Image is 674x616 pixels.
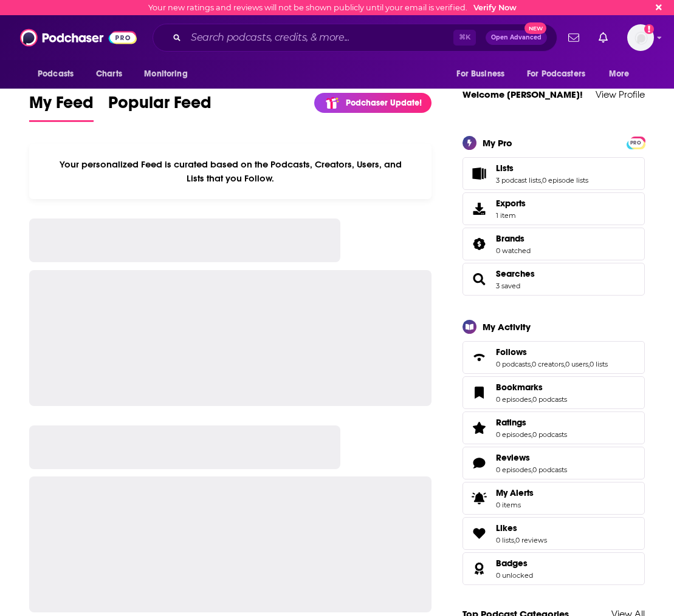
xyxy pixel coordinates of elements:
span: Podcasts [38,66,74,83]
span: Exports [467,200,491,217]
span: Logged in as charlottestone [627,24,654,51]
div: My Pro [483,137,512,149]
span: Badges [496,558,528,569]
span: Charts [96,66,122,83]
span: Lists [496,163,514,174]
span: , [514,536,515,544]
span: , [531,360,532,368]
button: open menu [448,63,520,86]
a: 0 podcasts [532,430,567,439]
span: Open Advanced [491,35,542,41]
a: Welcome [PERSON_NAME]! [463,89,583,100]
a: 0 watched [496,246,531,255]
span: Follows [496,347,527,357]
a: Follows [467,349,491,366]
button: open menu [519,63,603,86]
img: User Profile [627,24,654,51]
input: Search podcasts, credits, & more... [186,28,453,47]
span: My Feed [29,92,94,120]
span: PRO [628,138,643,147]
a: 0 episodes [496,430,531,439]
a: 0 users [565,360,588,368]
a: 0 lists [590,360,608,368]
span: , [531,395,532,404]
a: 0 podcasts [532,465,567,474]
a: My Alerts [463,482,645,515]
img: Podchaser - Follow, Share and Rate Podcasts [20,26,137,49]
span: , [564,360,565,368]
a: Likes [467,525,491,542]
span: Monitoring [144,66,187,83]
a: Ratings [496,417,567,428]
span: Reviews [463,447,645,479]
span: Ratings [496,417,526,428]
a: Show notifications dropdown [594,27,613,48]
p: Podchaser Update! [346,98,422,108]
a: Charts [88,63,129,86]
a: 0 podcasts [532,395,567,404]
span: , [588,360,590,368]
span: More [609,66,630,83]
span: , [531,465,532,474]
a: Bookmarks [467,384,491,401]
button: open menu [136,63,203,86]
a: Badges [467,560,491,577]
a: 0 reviews [515,536,547,544]
a: 0 creators [532,360,564,368]
span: Bookmarks [463,376,645,409]
button: Show profile menu [627,24,654,51]
a: 3 saved [496,282,520,290]
a: 0 episodes [496,395,531,404]
span: Brands [496,233,524,244]
div: Your personalized Feed is curated based on the Podcasts, Creators, Users, and Lists that you Follow. [29,144,432,199]
div: My Activity [483,321,531,333]
a: Lists [496,163,588,174]
a: Lists [467,165,491,182]
span: Lists [463,157,645,190]
a: 0 episode lists [542,176,588,184]
button: open menu [29,63,89,86]
a: Ratings [467,419,491,436]
button: open menu [600,63,645,86]
a: Brands [496,233,531,244]
a: 0 lists [496,536,514,544]
span: Searches [463,263,645,296]
a: View Profile [596,89,645,100]
button: Open AdvancedNew [486,30,547,45]
span: Likes [463,517,645,550]
a: 3 podcast lists [496,176,541,184]
span: Badges [463,552,645,585]
a: PRO [628,137,643,146]
span: Popular Feed [108,92,211,120]
div: Your new ratings and reviews will not be shown publicly until your email is verified. [148,3,517,12]
span: My Alerts [496,487,534,498]
span: Likes [496,523,517,533]
span: Reviews [496,452,530,463]
span: 1 item [496,211,526,220]
a: Popular Feed [108,92,211,122]
a: Follows [496,347,608,357]
span: 0 items [496,501,534,509]
a: Verify Now [473,3,517,12]
div: Search podcasts, credits, & more... [153,24,557,52]
span: ⌘ K [453,30,476,46]
span: Exports [496,198,526,209]
a: Show notifications dropdown [563,27,584,48]
span: , [541,176,542,184]
a: Reviews [467,455,491,472]
a: Brands [467,235,491,252]
a: Searches [467,271,491,288]
span: For Business [456,66,504,83]
span: For Podcasters [527,66,585,83]
span: New [524,22,546,34]
a: Searches [496,268,535,279]
a: 0 episodes [496,465,531,474]
span: My Alerts [467,490,491,507]
a: 0 podcasts [496,360,531,368]
a: Bookmarks [496,382,567,393]
a: My Feed [29,92,94,122]
a: Likes [496,523,547,533]
a: Reviews [496,452,567,463]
